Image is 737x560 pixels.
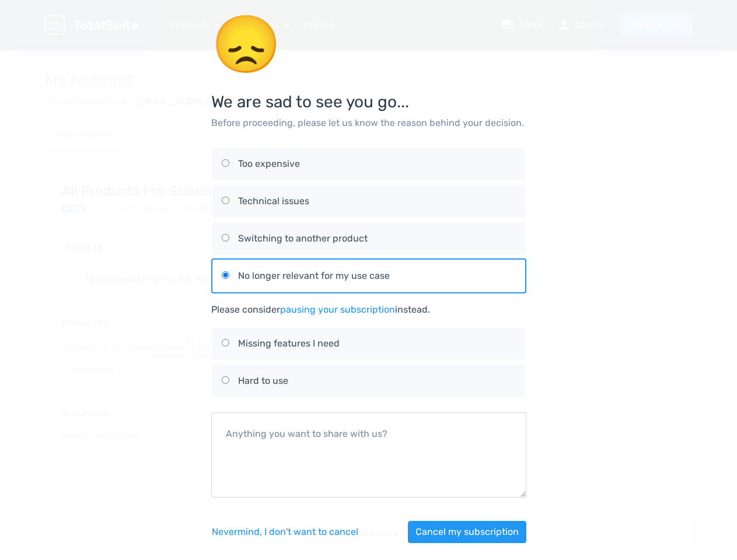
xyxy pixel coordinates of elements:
[222,260,516,292] label: No longer relevant for my use case
[222,148,516,180] label: Too expensive
[222,222,516,255] label: Switching to another product
[238,269,516,283] div: No longer relevant for my use case
[222,197,229,204] input: Technical issues Technical issues
[211,303,526,317] div: Please consider instead.
[211,116,526,130] p: Before proceeding, please let us know the reason behind your decision.
[238,194,516,208] div: Technical issues
[222,271,229,279] input: No longer relevant for my use case No longer relevant for my use case
[222,327,516,360] label: Missing features I need
[238,374,516,388] div: Hard to use
[222,159,229,167] input: Too expensive Too expensive
[222,365,516,397] label: Hard to use
[408,521,526,543] button: Cancel my subscription
[211,11,281,78] span: 😞
[211,14,526,111] h3: We are sad to see you go...
[222,339,229,346] input: Missing features I need Missing features I need
[222,376,229,384] input: Hard to use Hard to use
[222,234,229,242] input: Switching to another product Switching to another product
[280,304,395,315] a: pausing your subscription
[222,185,516,218] label: Technical issues
[211,521,359,543] button: Nevermind, I don't want to cancel
[238,157,516,171] div: Too expensive
[238,232,516,246] div: Switching to another product
[238,337,516,351] div: Missing features I need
